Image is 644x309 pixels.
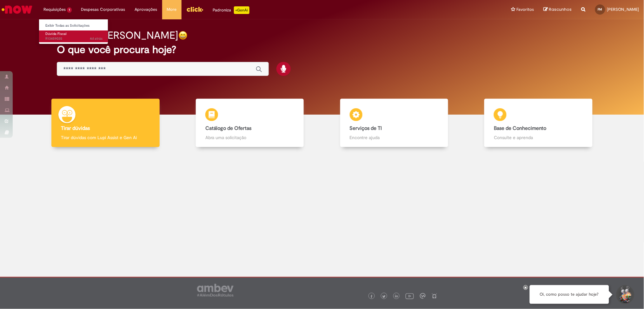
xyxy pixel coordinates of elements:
[549,6,572,12] span: Rascunhos
[197,284,234,297] img: logo_footer_ambev_rotulo_gray.png
[186,4,203,14] img: click_logo_yellow_360x200.png
[322,99,467,147] a: Serviços de TI Encontre ajuda
[395,295,398,299] img: logo_footer_linkedin.png
[213,6,249,14] div: Padroniza
[234,6,249,14] p: +GenAi
[420,293,426,299] img: logo_footer_workplace.png
[45,36,103,41] span: R13459035
[494,125,546,131] b: Base de Conhecimento
[178,31,188,40] img: happy-face.png
[205,125,251,131] b: Catálogo de Ofertas
[466,99,611,147] a: Base de Conhecimento Consulte e aprenda
[517,6,534,13] span: Favoritos
[81,6,125,13] span: Despesas Corporativas
[530,285,609,304] div: Oi, como posso te ajudar hoje?
[544,7,572,13] a: Rascunhos
[598,7,602,11] span: FM
[350,134,439,141] p: Encontre ajuda
[205,134,295,141] p: Abra uma solicitação
[57,44,588,55] h2: O que você procura hoje?
[43,6,66,13] span: Requisições
[1,3,33,16] img: ServiceNow
[90,36,103,41] span: 4d atrás
[350,125,382,131] b: Serviços de TI
[382,295,386,298] img: logo_footer_twitter.png
[178,99,322,147] a: Catálogo de Ofertas Abra uma solicitação
[39,22,109,29] a: Exibir Todas as Solicitações
[33,99,178,147] a: Tirar dúvidas Tirar dúvidas com Lupi Assist e Gen Ai
[370,295,373,298] img: logo_footer_facebook.png
[432,293,437,299] img: logo_footer_naosei.png
[135,6,157,13] span: Aprovações
[90,36,103,41] time: 28/08/2025 16:14:07
[57,30,178,41] h2: Bom dia, [PERSON_NAME]
[167,6,177,13] span: More
[39,19,108,44] ul: Requisições
[39,30,109,42] a: Aberto R13459035 : Dúvida Fiscal
[67,7,72,13] span: 1
[607,7,639,12] span: [PERSON_NAME]
[494,134,583,141] p: Consulte e aprenda
[45,31,66,36] span: Dúvida Fiscal
[61,134,150,141] p: Tirar dúvidas com Lupi Assist e Gen Ai
[61,125,90,131] b: Tirar dúvidas
[406,292,414,300] img: logo_footer_youtube.png
[615,285,634,304] button: Iniciar Conversa de Suporte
